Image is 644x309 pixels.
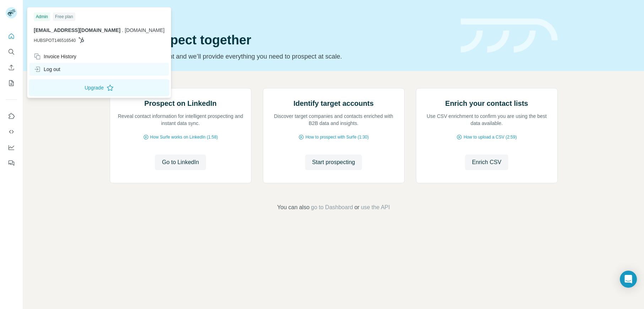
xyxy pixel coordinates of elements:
[6,30,17,43] button: Quick start
[122,27,123,33] span: .
[34,37,76,44] span: HUBSPOT146516540
[312,158,355,167] span: Start prospecting
[461,18,558,53] img: banner
[277,203,309,212] span: You can also
[34,27,120,33] span: [EMAIL_ADDRESS][DOMAIN_NAME]
[34,53,76,60] div: Invoice History
[355,203,359,212] span: or
[620,271,637,288] div: Open Intercom Messenger
[465,154,509,170] button: Enrich CSV
[423,113,550,127] p: Use CSV enrichment to confirm you are using the best data available.
[110,51,452,61] p: Pick your starting point and we’ll provide everything you need to prospect at scale.
[445,98,528,108] h2: Enrich your contact lists
[144,98,216,108] h2: Prospect on LinkedIn
[6,110,17,123] button: Use Surfe on LinkedIn
[293,98,374,108] h2: Identify target accounts
[311,203,353,212] button: go to Dashboard
[34,66,60,73] div: Log out
[29,79,169,96] button: Upgrade
[6,61,17,74] button: Enrich CSV
[6,125,17,138] button: Use Surfe API
[6,157,17,169] button: Feedback
[270,113,397,127] p: Discover target companies and contacts enriched with B2B data and insights.
[110,33,452,47] h1: Let’s prospect together
[6,141,17,154] button: Dashboard
[162,158,199,167] span: Go to LinkedIn
[6,77,17,90] button: My lists
[125,27,164,33] span: [DOMAIN_NAME]
[464,134,516,140] span: How to upload a CSV (2:59)
[305,154,362,170] button: Start prospecting
[110,13,452,20] div: Quick start
[6,45,17,58] button: Search
[305,134,369,140] span: How to prospect with Surfe (1:30)
[117,113,244,127] p: Reveal contact information for intelligent prospecting and instant data sync.
[472,158,502,167] span: Enrich CSV
[34,12,50,21] div: Admin
[361,203,390,212] button: use the API
[53,12,75,21] div: Free plan
[155,154,206,170] button: Go to LinkedIn
[150,134,218,140] span: How Surfe works on LinkedIn (1:58)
